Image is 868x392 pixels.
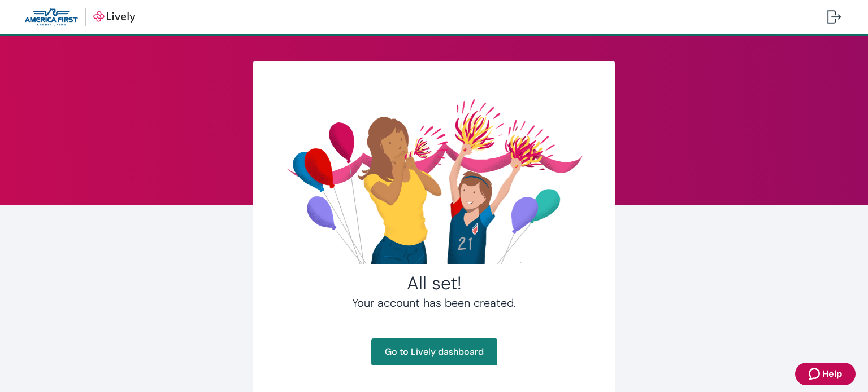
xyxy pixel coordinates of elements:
span: Help [822,367,842,381]
button: Zendesk support iconHelp [795,363,856,385]
img: Lively [25,8,135,26]
svg: Zendesk support icon [809,367,822,381]
button: Log out [818,3,850,30]
a: Go to Lively dashboard [371,338,497,365]
h2: All set! [280,272,588,294]
h4: Your account has been created. [280,294,588,311]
